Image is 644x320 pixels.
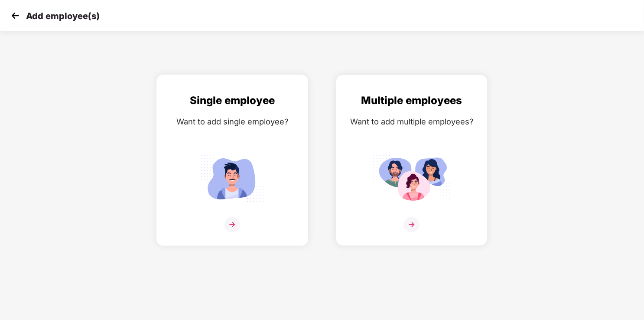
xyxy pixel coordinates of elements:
img: svg+xml;base64,PHN2ZyB4bWxucz0iaHR0cDovL3d3dy53My5vcmcvMjAwMC9zdmciIHdpZHRoPSIzNiIgaGVpZ2h0PSIzNi... [404,217,420,232]
div: Want to add multiple employees? [345,115,478,128]
div: Single employee [166,92,299,109]
div: Want to add single employee? [166,115,299,128]
img: svg+xml;base64,PHN2ZyB4bWxucz0iaHR0cDovL3d3dy53My5vcmcvMjAwMC9zdmciIGlkPSJTaW5nbGVfZW1wbG95ZWUiIH... [193,151,271,206]
div: Multiple employees [345,92,478,109]
img: svg+xml;base64,PHN2ZyB4bWxucz0iaHR0cDovL3d3dy53My5vcmcvMjAwMC9zdmciIGlkPSJNdWx0aXBsZV9lbXBsb3llZS... [373,151,451,206]
img: svg+xml;base64,PHN2ZyB4bWxucz0iaHR0cDovL3d3dy53My5vcmcvMjAwMC9zdmciIHdpZHRoPSIzMCIgaGVpZ2h0PSIzMC... [9,9,22,22]
img: svg+xml;base64,PHN2ZyB4bWxucz0iaHR0cDovL3d3dy53My5vcmcvMjAwMC9zdmciIHdpZHRoPSIzNiIgaGVpZ2h0PSIzNi... [224,217,240,232]
p: Add employee(s) [26,11,100,21]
